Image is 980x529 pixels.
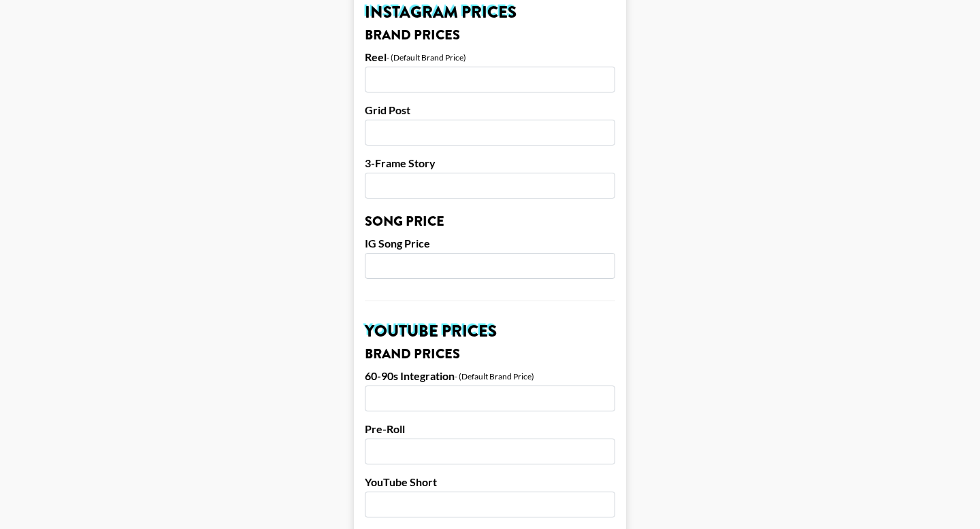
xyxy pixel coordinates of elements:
[365,347,615,361] h3: Brand Prices
[365,103,615,117] label: Grid Post
[365,4,615,20] h2: Instagram Prices
[365,422,615,436] label: Pre-Roll
[365,369,455,383] label: 60-90s Integration
[365,237,615,250] label: IG Song Price
[365,50,387,64] label: Reel
[365,475,615,489] label: YouTube Short
[365,323,615,339] h2: YouTube Prices
[365,29,615,42] h3: Brand Prices
[365,215,615,228] h3: Song Price
[387,52,466,63] div: - (Default Brand Price)
[455,371,534,381] div: - (Default Brand Price)
[365,156,615,170] label: 3-Frame Story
